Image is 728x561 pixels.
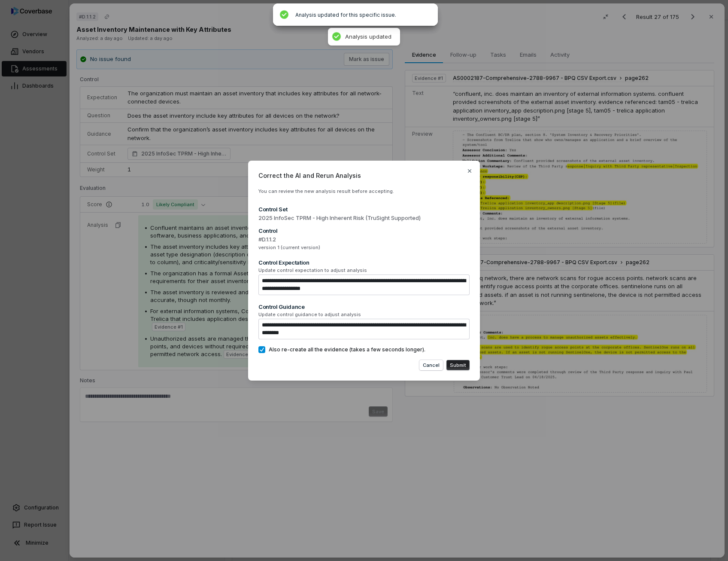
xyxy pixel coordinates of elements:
span: Update control expectation to adjust analysis [258,267,470,274]
span: 2025 InfoSec TPRM - High Inherent Risk (TruSight Supported) [258,214,470,223]
div: Analysis updated [345,33,391,40]
span: You can review the new analysis result before accepting. [258,188,394,194]
div: Control Guidance [258,303,470,311]
button: Cancel [419,360,443,370]
button: Submit [446,360,470,370]
span: Analysis updated for this specific issue. [295,12,396,18]
span: version 1 (current version) [258,244,470,251]
span: Correct the AI and Rerun Analysis [258,171,470,180]
span: #D.1.1.2 [258,235,470,244]
div: Control [258,227,470,235]
div: Control Expectation [258,259,470,266]
div: Control Set [258,205,470,213]
span: Update control guidance to adjust analysis [258,311,470,318]
span: Also re-create all the evidence (takes a few seconds longer). [269,346,425,353]
button: Also re-create all the evidence (takes a few seconds longer). [258,346,265,353]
